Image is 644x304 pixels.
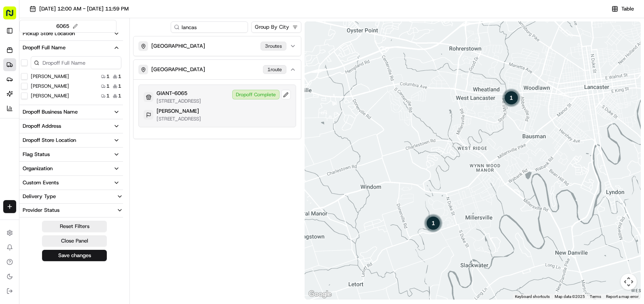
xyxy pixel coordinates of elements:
button: Custom Events [19,176,123,190]
div: 1 route [263,65,286,74]
label: [PERSON_NAME] [31,83,69,89]
p: [STREET_ADDRESS] [157,98,201,104]
button: [DATE] 12:00 AM - [DATE] 11:59 PM [26,3,132,15]
span: 1 [106,73,110,80]
div: Delivery Type [19,193,59,200]
button: Map camera controls [621,274,637,290]
span: Pylon [80,137,98,143]
a: Powered byPylon [57,137,98,143]
span: 1 [106,83,110,89]
button: Dropoff Store Location [19,133,123,147]
span: Table [621,5,634,13]
button: Start new chat [138,80,147,89]
div: Dropoff Store Location [23,137,76,144]
a: 💻API Documentation [65,114,133,129]
span: 1 [118,93,121,99]
p: [GEOGRAPHIC_DATA] [151,66,205,73]
button: [GEOGRAPHIC_DATA]3routes [133,36,301,56]
div: 📗 [8,118,15,125]
button: Save changes [42,250,107,261]
button: Pickup Store Location [19,27,123,40]
div: Start new chat [28,77,133,85]
label: [PERSON_NAME] [31,73,69,80]
button: Close Panel [42,235,107,247]
span: Map data ©2025 [555,294,585,299]
div: 1 [502,88,521,108]
div: Pickup Store Location [23,30,75,37]
div: 1 route. 0 pickups and 1 dropoff. [424,213,443,233]
p: [GEOGRAPHIC_DATA] [151,42,205,50]
span: Knowledge Base [16,117,62,125]
a: 📗Knowledge Base [5,114,65,129]
a: Open this area in Google Maps (opens a new window) [307,289,333,300]
p: [STREET_ADDRESS] [157,116,201,122]
div: 1 route. 1 pickup and 0 dropoffs. [502,88,521,108]
span: 1 [118,83,121,89]
button: Provider Status [19,204,123,217]
span: Group By City [255,23,289,31]
div: Custom Events [23,179,59,186]
input: Search [171,21,248,33]
img: 1736555255976-a54dd68f-1ca7-489b-9aae-adbdc363a1c4 [8,77,23,92]
span: API Documentation [76,117,130,125]
div: Dropoff Full Name [23,44,66,51]
button: Dropoff Business Name [19,105,123,119]
div: We're available if you need us! [28,85,102,92]
p: [PERSON_NAME] [157,108,199,115]
button: Reset Filters [42,221,107,232]
span: 1 [118,73,121,80]
p: Welcome 👋 [8,32,147,45]
button: Flag Status [19,148,123,161]
div: Dropoff Business Name [23,108,78,116]
button: Delivery Type [19,190,123,203]
div: 3 route s [261,42,286,51]
button: Organization [19,162,123,175]
a: Terms (opens in new tab) [590,294,601,299]
img: Nash [8,8,24,24]
div: 💻 [68,118,75,125]
button: Dropoff Full Name [19,41,123,55]
span: [DATE] 12:00 AM - [DATE] 11:59 PM [39,5,129,13]
label: [PERSON_NAME] [31,93,69,99]
div: Organization [23,165,53,172]
button: Dropoff Address [19,119,123,133]
p: GIANT-6065 [157,90,187,97]
div: Dropoff Address [23,122,61,130]
button: Keyboard shortcuts [515,294,550,300]
div: 1 [424,213,443,233]
a: Report a map error [606,294,638,299]
div: [GEOGRAPHIC_DATA]1route [133,79,301,139]
span: 1 [106,93,110,99]
img: Google [307,289,333,300]
div: Provider Status [19,207,63,214]
button: Table [608,3,638,15]
input: Clear [21,52,133,61]
div: Flag Status [23,151,50,158]
button: [GEOGRAPHIC_DATA]1route [133,60,301,79]
div: 6065 [56,22,80,31]
input: Dropoff Full Name [31,56,121,69]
